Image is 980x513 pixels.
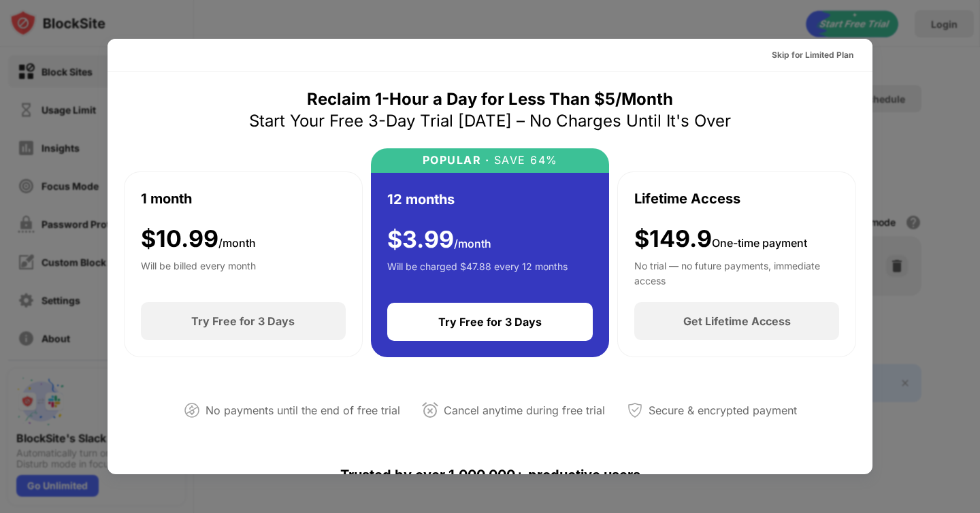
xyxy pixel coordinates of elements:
[124,442,856,508] div: Trusted by over 1,000,000+ productive users
[184,402,200,418] img: not-paying
[191,314,295,328] div: Try Free for 3 Days
[422,402,438,418] img: cancel-anytime
[489,154,558,167] div: SAVE 64%
[649,401,797,420] div: Secure & encrypted payment
[712,236,807,250] span: One-time payment
[206,401,400,420] div: No payments until the end of free trial
[627,402,643,418] img: secured-payment
[141,225,256,253] div: $ 10.99
[141,259,256,286] div: Will be billed every month
[634,225,807,253] div: $149.9
[683,314,791,328] div: Get Lifetime Access
[387,226,491,254] div: $ 3.99
[444,401,605,420] div: Cancel anytime during free trial
[423,154,490,167] div: POPULAR ·
[141,188,192,209] div: 1 month
[454,237,491,250] span: /month
[218,236,256,250] span: /month
[634,188,740,209] div: Lifetime Access
[387,189,455,210] div: 12 months
[307,88,673,110] div: Reclaim 1-Hour a Day for Less Than $5/Month
[772,48,853,62] div: Skip for Limited Plan
[249,110,731,132] div: Start Your Free 3-Day Trial [DATE] – No Charges Until It's Over
[634,259,839,286] div: No trial — no future payments, immediate access
[438,315,542,329] div: Try Free for 3 Days
[387,259,568,286] div: Will be charged $47.88 every 12 months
